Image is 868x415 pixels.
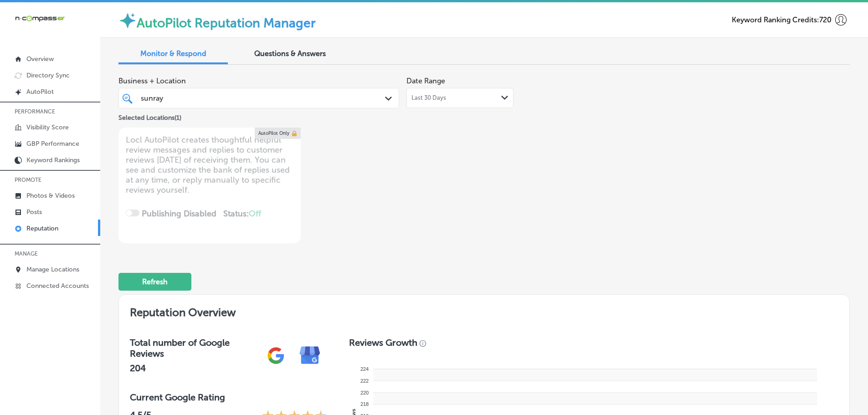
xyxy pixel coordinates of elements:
label: Date Range [406,77,445,85]
p: GBP Performance [26,140,79,148]
span: Business + Location [118,77,399,85]
span: Keyword Ranking Credits: 720 [732,15,832,24]
p: Directory Sync [26,72,70,79]
span: Last 30 Days [411,94,446,102]
p: Photos & Videos [26,192,75,200]
tspan: 224 [360,366,369,372]
span: Questions & Answers [254,49,326,58]
h2: 204 [130,363,259,374]
p: Selected Locations ( 1 ) [118,110,181,122]
h3: Current Google Rating [130,392,327,403]
p: Reputation [26,225,58,232]
tspan: 222 [360,378,369,384]
img: e7ababfa220611ac49bdb491a11684a6.png [293,338,327,373]
h3: Total number of Google Reviews [130,337,259,359]
span: Monitor & Respond [140,49,206,58]
img: gPZS+5FD6qPJAAAAABJRU5ErkJggg== [259,338,293,373]
p: Keyword Rankings [26,156,80,164]
label: AutoPilot Reputation Manager [137,15,316,31]
h2: Reputation Overview [119,295,849,326]
button: Refresh [118,273,191,291]
tspan: 218 [360,401,369,407]
p: AutoPilot [26,88,54,96]
img: autopilot-icon [118,11,137,30]
img: 660ab0bf-5cc7-4cb8-ba1c-48b5ae0f18e60NCTV_CLogo_TV_Black_-500x88.png [15,14,65,23]
p: Connected Accounts [26,282,89,290]
p: Visibility Score [26,123,69,131]
p: Manage Locations [26,266,79,273]
tspan: 220 [360,390,369,395]
p: Overview [26,55,54,63]
h3: Reviews Growth [349,337,417,348]
p: Posts [26,208,42,216]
